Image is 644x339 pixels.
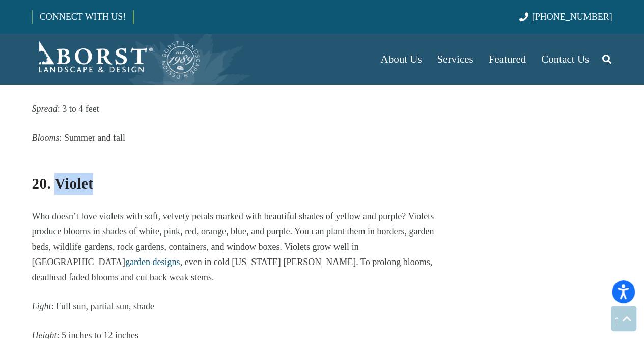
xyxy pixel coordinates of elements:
a: [PHONE_NUMBER] [519,12,612,22]
a: Borst-Logo [32,39,201,80]
p: : Summer and fall [32,130,438,145]
a: Services [429,34,481,85]
em: Light [32,301,51,311]
span: Services [437,53,473,65]
a: About Us [373,34,429,85]
strong: 20. Violet [32,175,94,192]
a: Back to top [611,306,636,331]
span: Contact Us [541,53,589,65]
em: Spread [32,103,58,114]
p: Who doesn’t love violets with soft, velvety petals marked with beautiful shades of yellow and pur... [32,208,438,285]
span: [PHONE_NUMBER] [532,12,612,22]
em: Blooms [32,133,60,143]
span: About Us [380,53,422,65]
a: Contact Us [534,34,597,85]
a: Featured [481,34,534,85]
a: CONNECT WITH US! [33,5,133,29]
p: : Full sun, partial sun, shade [32,299,438,314]
a: garden designs [125,257,180,267]
span: Featured [489,53,526,65]
a: Search [597,46,617,72]
p: : 3 to 4 feet [32,101,438,116]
